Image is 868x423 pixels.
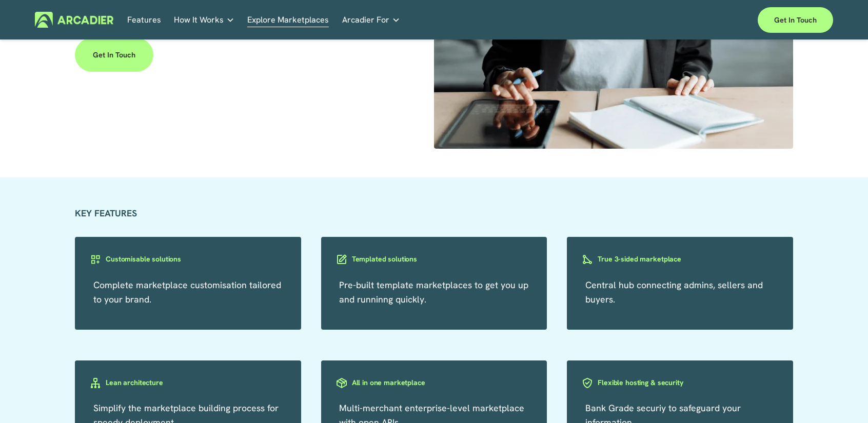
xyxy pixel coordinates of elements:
img: Arcadier [35,12,113,28]
h3: True 3-sided marketplace [598,254,681,264]
h3: Lean architecture [106,378,163,388]
a: Templated solutions [321,252,547,265]
a: Flexible hosting & security [567,376,793,389]
strong: KEY FEATURES [75,207,137,219]
a: All in one marketplace [321,376,547,389]
a: folder dropdown [174,12,234,28]
span: Arcadier For [342,13,389,27]
a: Get in touch [75,38,153,72]
a: Complete marketplace customisation tailored to your brand. [93,279,281,305]
h3: Customisable solutions [106,254,181,264]
span: How It Works [174,13,224,27]
a: Features [127,12,161,28]
a: Explore Marketplaces [247,12,329,28]
h3: Templated solutions [352,254,417,264]
div: Widget de chat [817,374,868,423]
a: Pre-built template marketplaces to get you up and runninng quickly. [339,279,528,305]
h3: Flexible hosting & security [598,378,683,388]
a: True 3-sided marketplace [567,252,793,265]
h3: All in one marketplace [352,378,425,388]
a: Central hub connecting admins, sellers and buyers. [585,279,763,305]
a: Customisable solutions [75,252,301,265]
a: Get in touch [758,7,833,33]
iframe: Chat Widget [817,374,868,423]
a: folder dropdown [342,12,400,28]
a: Lean architecture [75,376,301,389]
